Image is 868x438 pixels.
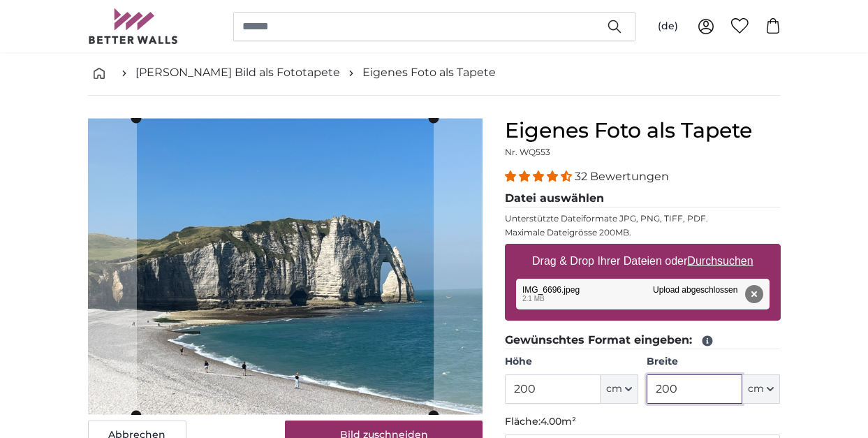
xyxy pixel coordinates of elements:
[505,355,638,369] label: Höhe
[505,118,781,143] h1: Eigenes Foto als Tapete
[748,382,764,396] span: cm
[505,170,575,183] span: 4.31 stars
[362,64,496,81] a: Eigenes Foto als Tapete
[540,415,576,428] span: 4.00m²
[505,213,781,224] p: Unterstützte Dateiformate JPG, PNG, TIFF, PDF.
[505,332,781,349] legend: Gewünschtes Format eingeben:
[601,374,638,404] button: cm
[505,147,550,157] span: Nr. WQ553
[606,382,622,396] span: cm
[742,374,780,404] button: cm
[647,355,780,369] label: Breite
[88,8,179,44] img: Betterwalls
[527,247,759,275] label: Drag & Drop Ihrer Dateien oder
[505,190,781,207] legend: Datei auswählen
[505,415,781,429] p: Fläche:
[575,170,669,183] span: 32 Bewertungen
[505,227,781,238] p: Maximale Dateigrösse 200MB.
[687,255,753,267] u: Durchsuchen
[135,64,340,81] a: [PERSON_NAME] Bild als Fototapete
[88,50,781,96] nav: breadcrumbs
[647,14,689,39] button: (de)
